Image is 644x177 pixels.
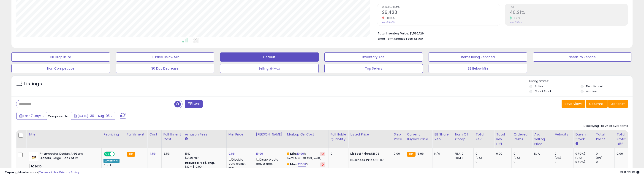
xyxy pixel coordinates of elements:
div: Total Rev. [476,132,492,142]
div: 0 [555,152,573,156]
div: FBA: 0 [455,152,470,156]
div: 0 [596,160,614,164]
div: 0.00 [496,152,508,156]
div: Disable auto adjust max [256,157,282,166]
div: 0 [331,152,345,156]
b: Listed Price: [350,151,371,156]
div: FBM: 1 [455,156,470,160]
div: Title [28,132,100,137]
div: 0 (0%) [575,160,594,164]
h2: 26,423 [382,10,500,16]
span: 2025-08-13 23:25 GMT [620,170,639,174]
button: BB Drop in 7d [11,52,110,62]
img: 31d8Fq-8-qL._SL40_.jpg [29,152,38,161]
div: Fulfillment Cost [163,132,181,142]
div: Total Profit [596,132,613,142]
div: N/A [434,152,449,156]
div: Amazon Fees [185,132,225,137]
small: 2.73% [512,16,520,20]
div: seller snap | | [5,170,79,175]
div: Disable auto adjust min [228,157,250,170]
label: Out of Stock [535,89,552,93]
button: Items Being Repriced [429,52,527,62]
div: 3.53 [163,152,179,156]
b: Total Inventory Value: [378,31,409,35]
small: -10.15% [384,16,395,20]
div: 0.00 [617,152,627,156]
b: Business Price: [350,158,375,162]
span: [DATE]-30 - Aug-05 [78,114,110,118]
div: Displaying 1 to 25 of 5721 items [584,124,628,128]
b: Prismacolor Design ArtGum Erasers, Beige, Pack of 12 [40,152,95,161]
div: 0 [514,160,532,164]
button: Non Competitive [11,64,110,73]
label: Archived [586,89,598,93]
div: 0 [596,152,614,156]
div: Repricing [103,132,123,137]
div: $11.08 [350,152,388,156]
button: Columns [586,100,608,108]
div: Amazon AI [103,159,120,163]
span: ON [104,152,110,156]
small: Amazon Fees. [185,137,188,141]
button: Actions [608,100,628,108]
small: (0%) [514,156,520,160]
button: Top Sellers [324,64,423,73]
span: OFF [114,152,121,156]
small: FBA [127,152,135,157]
small: Days In Stock. [575,142,578,146]
span: Ordered Items [382,6,500,8]
button: Filters [185,100,203,108]
b: Min: [290,151,297,156]
a: 19.96 [297,151,304,156]
span: ROI [510,6,628,8]
a: 9.68 [228,151,235,156]
div: Markup on Cost [287,132,327,137]
p: Listing States: [529,79,633,83]
div: % [287,152,325,160]
div: Listed Price [350,132,390,137]
small: FBA [407,152,415,157]
div: 0 (0%) [575,152,594,156]
div: 0 [476,152,494,156]
div: 15% [185,152,223,156]
th: The percentage added to the cost of goods (COGS) that forms the calculator for Min & Max prices. [285,130,329,148]
div: Cost [149,132,160,137]
div: Total Profit Diff. [617,132,628,146]
button: Last 7 Days [16,112,47,120]
button: Save View [562,100,585,108]
b: Reduced Prof. Rng. [185,161,215,165]
button: Inventory Age [324,52,423,62]
button: Default [220,52,319,62]
div: Total Rev. Diff. [496,132,510,146]
div: $0.30 min [185,156,223,160]
b: Max: [290,162,298,167]
strong: Copyright [5,170,21,174]
a: 4.56 [149,151,156,156]
button: Needs to Reprice [533,52,632,62]
button: [DATE]-30 - Aug-05 [71,112,115,120]
a: 120.18 [298,162,306,167]
div: [PERSON_NAME] [256,132,283,137]
h2: 40.21% [510,10,628,16]
div: 0 [476,160,494,164]
div: $11.07 [350,158,388,162]
button: 30 Day Decrease [116,64,215,73]
div: 0 [555,160,573,164]
p: 9.40% Profit [PERSON_NAME] [287,157,325,160]
button: BB Below Min [429,64,527,73]
div: Velocity [555,132,571,137]
div: Fulfillment [127,132,145,137]
div: Num of Comp. [455,132,472,142]
a: Terms of Use [39,170,59,174]
a: Privacy Policy [59,170,79,174]
div: Days In Stock [575,132,592,142]
small: (0%) [575,156,582,160]
span: Columns [589,102,603,106]
button: Selling @ Max [220,64,319,73]
label: Deactivated [586,84,603,88]
b: Short Term Storage Fees: [378,37,413,41]
small: (0%) [555,156,561,160]
small: (0%) [596,156,602,160]
div: N/A [534,152,549,156]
